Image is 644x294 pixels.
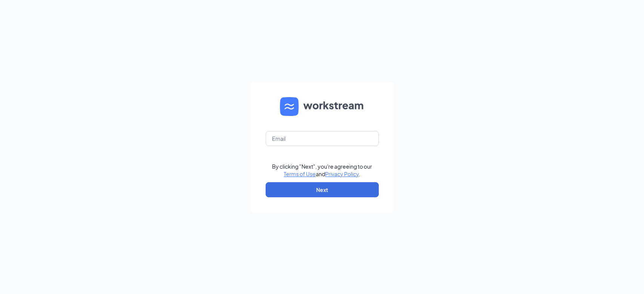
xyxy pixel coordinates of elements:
a: Terms of Use [284,171,316,177]
a: Privacy Policy [325,171,359,177]
input: Email [266,131,379,146]
div: By clicking "Next", you're agreeing to our and . [272,163,372,178]
img: WS logo and Workstream text [280,97,364,116]
button: Next [266,182,379,197]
